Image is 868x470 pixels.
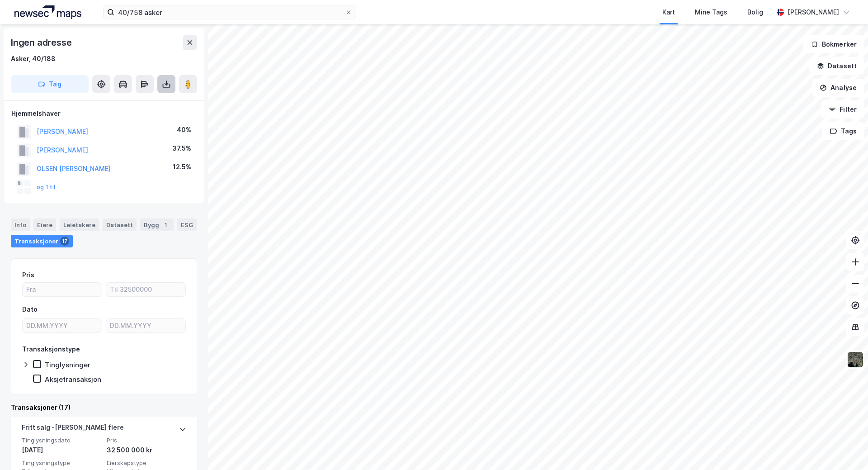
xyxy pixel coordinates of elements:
[140,218,174,231] div: Bygg
[161,220,170,229] div: 1
[695,7,727,18] div: Mine Tags
[11,35,73,50] div: Ingen adresse
[107,437,186,444] span: Pris
[747,7,763,18] div: Bolig
[60,237,69,246] div: 17
[103,218,137,231] div: Datasett
[14,5,81,19] img: logo.a4113a55bc3d86da70a041830d287a7e.svg
[812,79,864,97] button: Analyse
[22,270,34,280] div: Pris
[809,57,864,75] button: Datasett
[177,218,197,231] div: ESG
[45,375,101,384] div: Aksjetransaksjon
[22,437,101,444] span: Tinglysningsdato
[11,235,73,247] div: Transaksjoner
[60,218,99,231] div: Leietakere
[823,427,868,470] iframe: Chat Widget
[11,53,56,64] div: Asker, 40/188
[45,361,90,369] div: Tinglysninger
[22,445,101,456] div: [DATE]
[662,7,675,18] div: Kart
[11,108,197,119] div: Hjemmelshaver
[22,344,80,355] div: Transaksjonstype
[822,122,864,140] button: Tags
[22,459,101,467] span: Tinglysningstype
[847,351,864,368] img: 9k=
[11,75,89,93] button: Tag
[22,422,124,437] div: Fritt salg - [PERSON_NAME] flere
[11,218,30,231] div: Info
[114,5,345,19] input: Søk på adresse, matrikkel, gårdeiere, leietakere eller personer
[173,161,191,172] div: 12.5%
[106,319,185,332] input: DD.MM.YYYY
[106,283,185,296] input: Til 32500000
[788,7,839,18] div: [PERSON_NAME]
[177,124,191,135] div: 40%
[803,35,864,53] button: Bokmerker
[23,283,102,296] input: Fra
[107,459,186,467] span: Eierskapstype
[22,304,38,315] div: Dato
[107,445,186,456] div: 32 500 000 kr
[23,319,102,332] input: DD.MM.YYYY
[821,100,864,119] button: Filter
[33,218,56,231] div: Eiere
[172,143,191,154] div: 37.5%
[11,402,197,413] div: Transaksjoner (17)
